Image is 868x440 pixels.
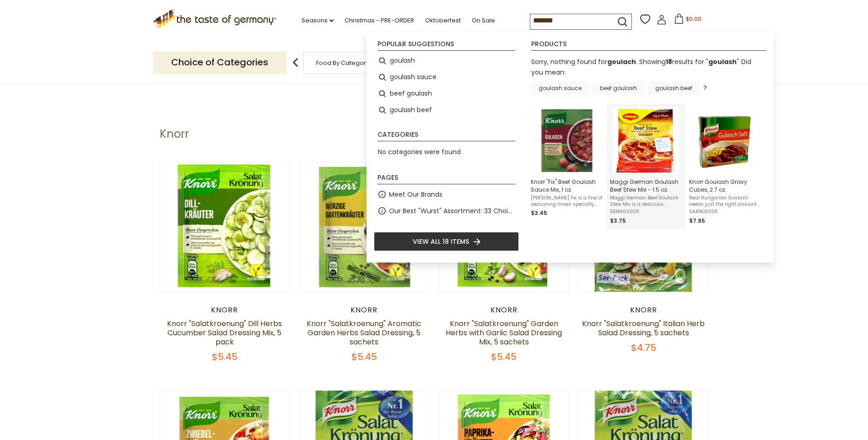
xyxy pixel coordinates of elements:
a: beef goulash [593,82,644,95]
a: Knorr "Salatkroenung" Garden Herbs with Garlic Salad Dressing Mix, 5 sachets [446,318,562,347]
div: Did you mean: ? [531,57,751,92]
li: Knorr Goulash Gravy Cubes, 2.7 oz. [685,104,765,229]
img: Knorr [160,162,290,292]
span: Real Hungarian Goulash needs just the right amount of thick gravy juice. Each one of the 6 [PERSO... [689,195,761,208]
li: Products [531,41,766,51]
a: Knorr Goulash Gravy Cubes, 2.7 oz.Real Hungarian Goulash needs just the right amount of thick gra... [689,107,761,225]
span: SAKNO0006 [689,209,761,215]
span: $7.95 [689,217,705,225]
a: Meet Our Brands [389,189,442,200]
li: goulash [374,53,519,69]
div: Knorr [439,306,569,315]
span: $5.45 [212,350,237,363]
a: On Sale [472,16,495,26]
img: Maggi German Goulash Beef Stew Mix [613,107,679,174]
span: Sorry, nothing found for . [531,57,637,66]
li: Knorr "Fix" Beef Goulash Sauce Mix, 1 oz. [527,104,606,229]
li: Maggi German Goulash Beef Stew Mix - 1.5 oz. [606,104,685,229]
li: Popular suggestions [377,41,515,51]
div: Knorr [160,306,290,315]
a: Maggi German Goulash Beef Stew MixMaggi German Goulash Beef Stew Mix - 1.5 oz.Maggi German Beef G... [610,107,682,225]
div: Knorr [299,306,430,315]
li: View all 18 items [374,232,519,251]
li: Meet Our Brands [374,186,519,203]
span: Knorr Goulash Gravy Cubes, 2.7 oz. [689,178,761,193]
p: Choice of Categories [153,51,286,74]
button: $0.00 [669,14,707,27]
li: goulash beef [374,102,519,118]
span: $0.00 [686,15,701,23]
li: beef goulash [374,86,519,102]
span: Knorr "Fix" Beef Goulash Sauce Mix, 1 oz. [531,178,603,193]
a: Knorr Goulash Sauce MixKnorr "Fix" Beef Goulash Sauce Mix, 1 oz.[PERSON_NAME] Fix is a line of se... [531,107,603,225]
li: goulash sauce [374,69,519,86]
b: goulach [607,57,636,66]
a: goulash beef [648,82,700,95]
a: Knorr "Salatkroenung" Aromatic Garden Herbs Salad Dressing, 5 sachets [307,318,421,347]
span: [PERSON_NAME] Fix is a line of seasoning mixes specially created to flavor specific dishes. With ... [531,195,603,208]
img: Knorr [300,162,429,292]
a: Food By Category [316,59,369,66]
div: Instant Search Results [367,32,774,263]
a: Christmas - PRE-ORDER [345,16,414,26]
a: Knorr "Salatkroenung" Italian Herb Salad Dressing, 5 sachets [582,318,705,338]
span: SEMAG0006 [610,209,682,215]
span: $5.45 [351,350,377,363]
span: View all 18 items [413,236,469,247]
span: $3.75 [610,217,626,225]
h1: Knorr [160,127,189,141]
a: goulash [708,57,737,66]
a: Seasons [302,16,334,26]
div: Knorr [578,306,709,315]
img: Knorr Goulash Sauce Mix [534,107,600,174]
li: Categories [377,131,515,141]
span: $3.45 [531,209,547,217]
a: Oktoberfest [425,16,461,26]
span: No categories were found [378,147,461,156]
span: $5.45 [491,350,517,363]
b: 18 [666,57,672,66]
span: Maggi German Goulash Beef Stew Mix - 1.5 oz. [610,178,682,193]
a: goulash sauce [531,82,589,95]
span: $4.75 [631,341,656,354]
a: Our Best "Wurst" Assortment: 33 Choices For The Grillabend [389,206,515,216]
li: Pages [377,174,515,184]
span: Maggi German Beef Goulash Stew Mix is a delicious flavoring mix that is easily prepared and added... [610,195,682,208]
span: Showing results for " " [639,57,739,66]
a: Knorr "Salatkroenung" Dill Herbs Cucumber Salad Dressing Mix, 5 pack [167,318,282,347]
li: Our Best "Wurst" Assortment: 33 Choices For The Grillabend [374,203,519,219]
img: previous arrow [286,54,305,72]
